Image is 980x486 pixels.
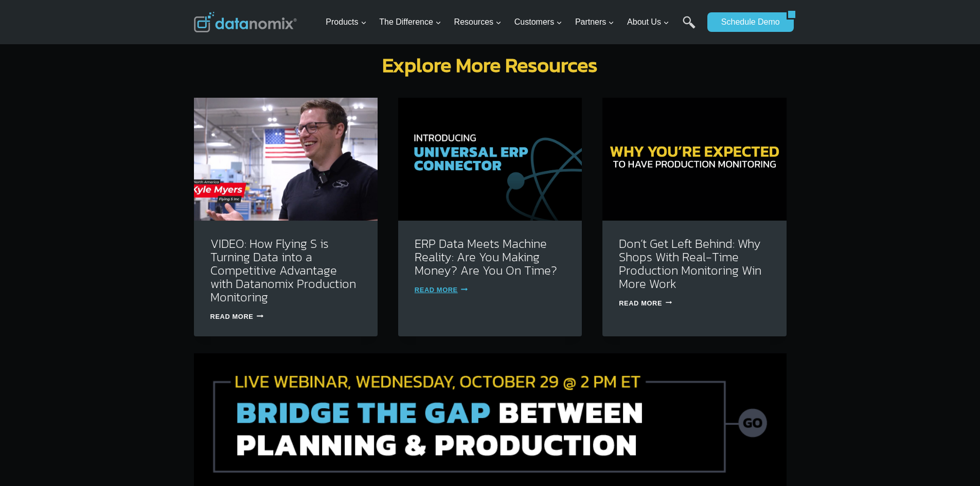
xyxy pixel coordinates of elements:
strong: Explore More Resources [382,49,598,80]
a: Read More [619,299,672,307]
a: Privacy Policy [140,229,173,237]
a: VIDEO: How Flying S is Turning Data into a Competitive Advantage with Datanomix Production Monito... [210,235,356,306]
span: Resources [454,15,502,29]
span: About Us [627,15,669,29]
a: Terms [115,229,131,237]
span: State/Region [231,127,271,136]
span: Products [326,15,366,29]
span: The Difference [379,15,441,29]
a: Search [683,16,696,39]
span: Last Name [231,1,264,10]
span: Phone number [231,43,278,52]
a: Read More [415,286,468,294]
img: VIDEO: How Flying S is Turning Data into a Competitive Advantage with Datanomix Production Monito... [194,98,378,220]
a: Read More [210,313,263,320]
span: Customers [514,15,562,29]
a: Don’t Get Left Behind: Why Shops With Real-Time Production Monitoring Win More Work [619,235,761,293]
a: Schedule Demo [707,12,787,32]
img: How the Datanomix Universal ERP Connector Transforms Job Performance & ERP Insights [398,98,582,220]
iframe: Popup CTA [5,304,170,481]
span: Partners [575,15,614,29]
img: Datanomix [194,12,297,32]
img: Don’t Get Left Behind: Why Shops With Real-Time Production Monitoring Win More Work [602,98,786,220]
nav: Primary Navigation [322,6,702,39]
a: ERP Data Meets Machine Reality: Are You Making Money? Are You On Time? [415,235,557,279]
